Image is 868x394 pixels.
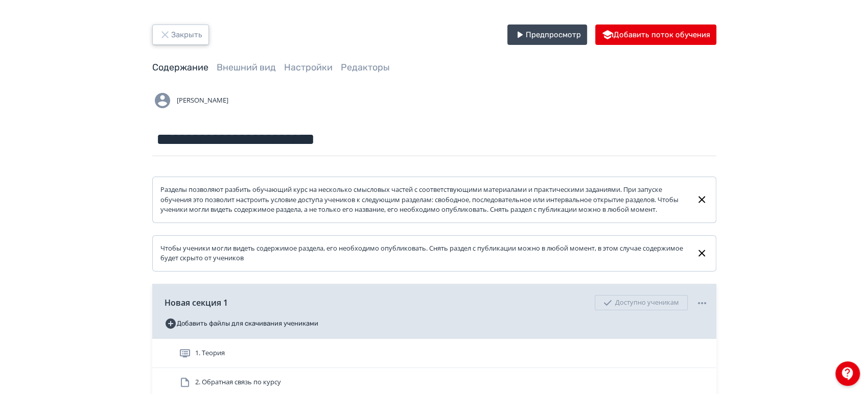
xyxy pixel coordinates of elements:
[595,295,688,310] div: Доступно ученикам
[152,24,209,45] button: Закрыть
[507,24,587,45] button: Предпросмотр
[160,243,688,263] div: Чтобы ученики могли видеть содержимое раздела, его необходимо опубликовать. Снять раздел с публик...
[195,348,225,358] span: 1. Теория
[341,62,390,73] a: Редакторы
[152,62,208,73] a: Содержание
[217,62,276,73] a: Внешний вид
[160,185,688,215] div: Разделы позволяют разбить обучающий курс на несколько смысловых частей с соответствующими материа...
[165,297,228,309] span: Новая секция 1
[595,24,716,45] button: Добавить поток обучения
[177,95,228,106] span: [PERSON_NAME]
[152,339,716,368] div: 1. Теория
[165,315,318,332] button: Добавить файлы для скачивания учениками
[195,377,281,387] span: 2. Обратная связь по курсу
[284,62,333,73] a: Настройки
